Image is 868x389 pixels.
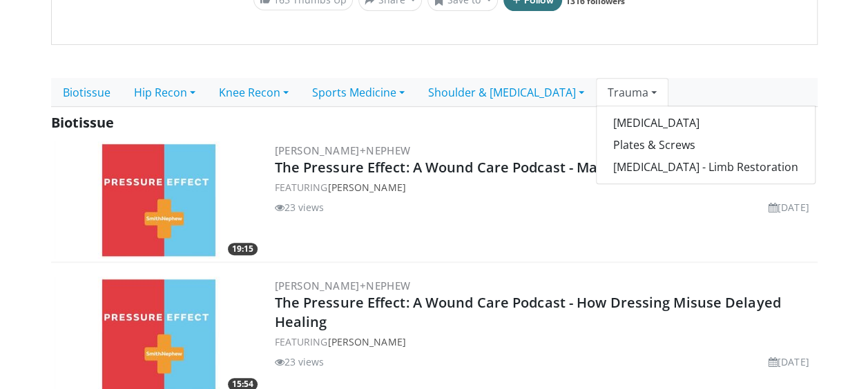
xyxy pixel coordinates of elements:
a: [PERSON_NAME]+Nephew [275,279,411,292]
div: FEATURING [275,180,815,194]
a: [PERSON_NAME]+Nephew [275,143,411,157]
span: Biotissue [51,113,114,132]
a: Sports Medicine [300,78,416,107]
a: Trauma [596,78,668,107]
span: 19:15 [228,243,258,255]
li: 23 views [275,200,325,215]
a: The Pressure Effect: A Wound Care Podcast - Managing Heel Pressure Injuries [275,158,799,177]
li: 23 views [275,355,325,369]
a: [PERSON_NAME] [327,181,405,194]
a: [MEDICAL_DATA] - Limb Restoration [597,156,815,178]
a: [MEDICAL_DATA] [597,112,815,134]
a: Shoulder & [MEDICAL_DATA] [416,78,596,107]
a: 19:15 [54,141,261,259]
div: FEATURING [275,335,815,349]
a: The Pressure Effect: A Wound Care Podcast - How Dressing Misuse Delayed Healing [275,293,781,331]
a: Plates & Screws [597,134,815,156]
li: [DATE] [769,355,809,369]
img: 60a7b2e5-50df-40c4-868a-521487974819.300x170_q85_crop-smart_upscale.jpg [54,141,261,259]
a: [PERSON_NAME] [327,335,405,348]
a: Hip Recon [122,78,207,107]
a: Biotissue [51,78,122,107]
li: [DATE] [769,200,809,215]
a: Knee Recon [207,78,300,107]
